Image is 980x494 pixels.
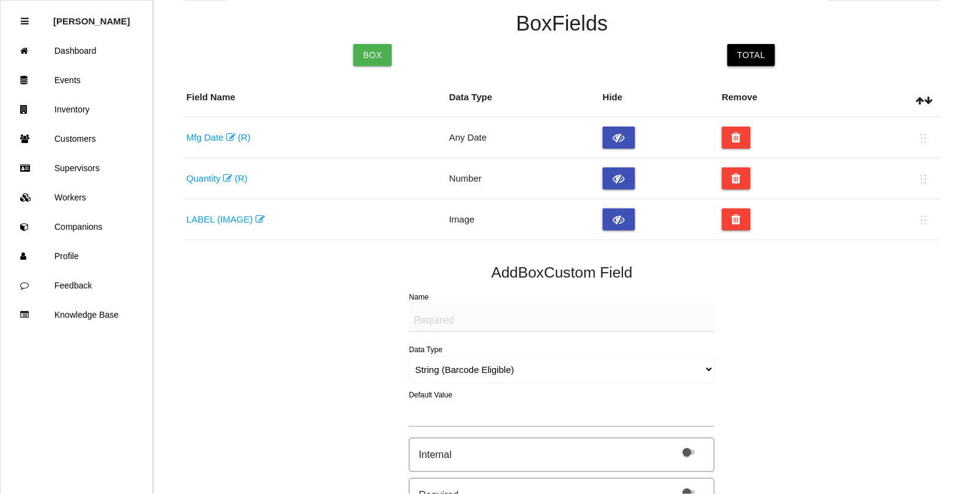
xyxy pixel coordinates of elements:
a: Supervisors [1,153,152,183]
h4: Box Fields [183,12,941,35]
div: Internal [419,448,451,462]
p: Rosie Blandino [53,7,130,26]
div: Close [21,7,29,36]
a: Companions [1,212,152,241]
th: Hide [600,78,719,117]
label: Name [409,293,429,301]
td: Number [446,158,600,199]
a: Events [1,65,152,95]
a: Mfg Date (R) [186,132,251,142]
a: Customers [1,124,152,153]
td: Image [446,199,600,240]
a: Dashboard [1,36,152,65]
a: Quantity (R) [186,173,248,183]
label: Default Value [409,390,452,401]
a: Workers [1,183,152,212]
a: Total [728,44,775,66]
th: Remove [719,78,849,117]
a: Knowledge Base [1,300,152,330]
th: Field Name [183,78,446,117]
td: Any Date [446,117,600,158]
a: LABEL (IMAGE) [186,214,265,224]
a: Feedback [1,271,152,300]
a: Profile [1,241,152,271]
th: Data Type [446,78,600,117]
h5: Add Box Custom Field [183,264,941,281]
div: Internal will hide field from customer view [409,438,715,472]
label: Data Type [409,345,442,354]
a: Box [353,44,392,66]
a: Inventory [1,95,152,124]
